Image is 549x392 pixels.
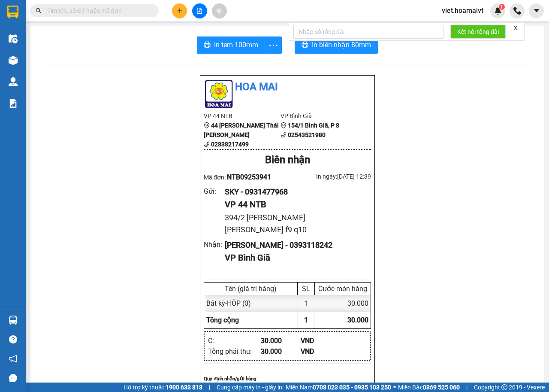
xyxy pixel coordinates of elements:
[204,186,225,197] div: Gửi :
[9,77,18,86] img: warehouse-icon
[347,316,368,324] span: 30.000
[435,5,490,16] span: viet.hoamaivt
[9,374,17,382] span: message
[281,111,357,121] li: VP Bình Giã
[225,186,364,198] div: SKY - 0931477968
[225,251,364,264] div: VP Bình Giã
[214,40,258,50] span: In tem 100mm
[302,41,308,49] span: printer
[500,4,503,10] span: 1
[206,299,251,307] span: Bất kỳ - HÔP (0)
[466,383,468,392] span: |
[204,141,210,147] span: phone
[124,383,202,392] span: Hỗ trợ kỹ thuật:
[529,3,544,18] button: caret-down
[287,172,371,181] div: In ngày: [DATE] 12:39
[288,122,339,129] b: 154/1 Bình Giã, P 8
[265,40,281,51] span: more
[206,285,295,293] div: Tên (giá trị hàng)
[513,25,519,31] span: close
[298,295,315,312] div: 1
[286,383,391,392] span: Miền Nam
[501,384,507,390] span: copyright
[208,335,261,346] div: C :
[211,141,249,148] b: 02838217499
[423,384,460,391] strong: 0369 525 060
[398,383,460,392] span: Miền Bắc
[204,239,225,250] div: Nhận :
[7,6,18,18] img: logo-vxr
[206,316,239,324] span: Tổng cộng
[208,346,261,357] div: Tổng phải thu :
[281,132,287,138] span: phone
[9,34,18,43] img: warehouse-icon
[204,41,211,49] span: printer
[494,7,502,15] img: icon-new-feature
[225,198,364,211] div: VP 44 NTB
[216,8,222,14] span: aim
[225,239,364,251] div: [PERSON_NAME] - 0393118242
[227,173,271,181] span: NTB09253941
[9,355,17,363] span: notification
[513,7,521,15] img: phone-icon
[204,111,281,121] li: VP 44 NTB
[533,7,540,15] span: caret-down
[450,25,506,39] button: Kết nối tổng đài
[301,346,341,357] div: VND
[9,335,17,343] span: question-circle
[204,79,234,109] img: logo.jpg
[315,295,371,312] div: 30.000
[204,122,279,138] b: 44 [PERSON_NAME] Thái [PERSON_NAME]
[47,6,148,15] input: Tìm tên, số ĐT hoặc mã đơn
[9,56,18,65] img: warehouse-icon
[457,27,499,36] span: Kết nối tổng đài
[212,3,227,18] button: aim
[317,285,368,293] div: Cước món hàng
[393,386,396,389] span: ⚪️
[261,335,301,346] div: 30.000
[204,172,287,182] div: Mã đơn:
[204,152,371,168] div: Biên nhận
[36,8,42,14] span: search
[301,335,341,346] div: VND
[172,3,187,18] button: plus
[281,122,287,128] span: environment
[217,383,284,392] span: Cung cấp máy in - giấy in:
[9,316,18,325] img: warehouse-icon
[300,285,312,293] div: SL
[192,3,207,18] button: file-add
[204,79,371,95] li: Hoa Mai
[204,122,210,128] span: environment
[166,384,202,391] strong: 1900 633 818
[288,131,326,138] b: 02543521980
[261,346,301,357] div: 30.000
[209,383,210,392] span: |
[204,375,371,383] div: Quy định nhận/gửi hàng :
[313,384,391,391] strong: 0708 023 035 - 0935 103 250
[9,99,18,108] img: solution-icon
[304,316,308,324] span: 1
[177,8,183,14] span: plus
[265,36,282,54] button: more
[293,25,443,39] input: Nhập số tổng đài
[499,4,505,10] sup: 1
[312,40,371,50] span: In biên nhận 80mm
[295,36,378,54] button: printerIn biên nhận 80mm
[196,8,202,14] span: file-add
[225,212,364,236] div: 394/2 [PERSON_NAME] [PERSON_NAME] f9 q10
[197,36,265,54] button: printerIn tem 100mm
